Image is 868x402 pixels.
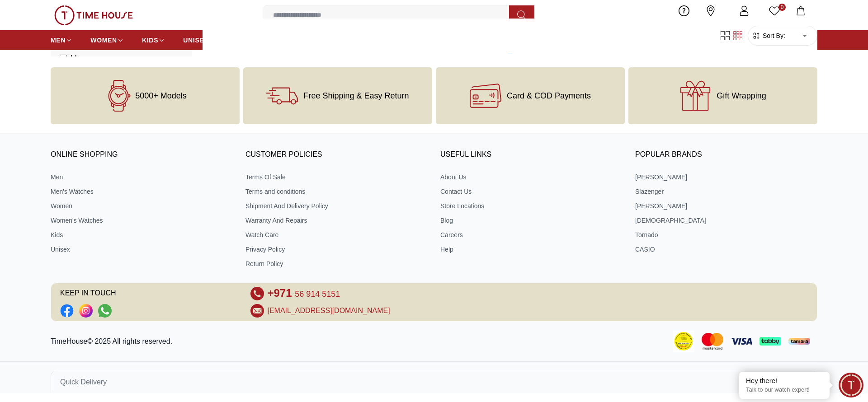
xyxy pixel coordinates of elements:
[142,36,158,45] span: KIDS
[635,216,817,225] a: [DEMOGRAPHIC_DATA]
[440,173,623,182] a: About Us
[51,371,817,393] button: Quick Delivery
[635,173,817,182] a: [PERSON_NAME]
[245,230,428,239] a: Watch Care
[440,216,623,225] a: Blog
[752,31,785,40] button: Sort By:
[635,187,817,196] a: Slazenger
[51,36,66,45] span: MEN
[60,304,74,318] a: Social Link
[79,304,93,318] a: Social Link
[183,36,208,45] span: UNISEX
[71,53,85,64] span: Idee
[51,245,233,254] a: Unisex
[183,32,215,48] a: UNISEX
[635,245,817,254] a: CASIO
[761,4,788,27] a: 0Wishlist
[717,91,766,100] span: Gift Wrapping
[759,337,781,346] img: Tabby Payment
[245,187,428,196] a: Terms and conditions
[245,173,428,182] a: Terms Of Sale
[51,216,233,225] a: Women's Watches
[839,373,863,397] div: Chat Widget
[245,148,428,162] h3: CUSTOMER POLICIES
[440,201,623,210] a: Store Locations
[245,245,428,254] a: Privacy Policy
[674,4,694,27] a: Help
[440,148,623,162] h3: USEFUL LINKS
[303,91,409,100] span: Free Shipping & Easy Return
[51,173,233,182] a: Men
[51,187,233,196] a: Men's Watches
[635,148,817,162] h3: Popular Brands
[142,32,165,48] a: KIDS
[60,55,67,62] input: Idee
[731,338,752,345] img: Visa
[788,5,814,26] button: My Bag
[268,287,340,300] a: +971 56 914 5151
[60,287,238,300] span: KEEP IN TOUCH
[60,304,74,318] li: Facebook
[295,290,340,299] span: 56 914 5151
[268,305,390,316] a: [EMAIL_ADDRESS][DOMAIN_NAME]
[694,4,727,27] a: Our Stores
[245,259,428,268] a: Return Policy
[51,201,233,210] a: Women
[440,187,623,196] a: Contact Us
[761,31,785,40] span: Sort By:
[54,5,133,25] img: ...
[635,201,817,210] a: [PERSON_NAME]
[788,338,810,345] img: Tamara Payment
[746,376,823,385] div: Hey there!
[673,331,694,352] img: Consumer Payment
[778,4,786,11] span: 0
[245,216,428,225] a: Warranty And Repairs
[746,386,823,394] p: Talk to our watch expert!
[440,230,623,239] a: Careers
[507,91,591,100] span: Card & COD Payments
[440,245,623,254] a: Help
[635,230,817,239] a: Tornado
[98,304,112,318] a: Social Link
[702,333,723,350] img: Mastercard
[51,230,233,239] a: Kids
[789,17,812,24] span: My Bag
[135,91,187,100] span: 5000+ Models
[90,32,124,48] a: WOMEN
[245,201,428,210] a: Shipment And Delivery Policy
[90,36,117,45] span: WOMEN
[51,148,233,162] h3: ONLINE SHOPPING
[51,336,176,347] p: TimeHouse© 2025 All rights reserved.
[51,32,72,48] a: MEN
[60,377,107,388] span: Quick Delivery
